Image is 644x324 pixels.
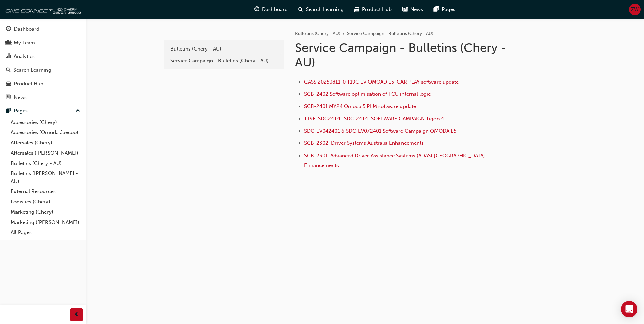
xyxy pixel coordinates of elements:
a: search-iconSearch Learning [293,3,349,17]
span: pages-icon [6,108,11,114]
a: Aftersales (Chery) [8,138,83,148]
button: DashboardMy TeamAnalyticsSearch LearningProduct HubNews [3,22,83,105]
span: car-icon [6,81,11,87]
div: News [14,94,27,101]
a: car-iconProduct Hub [349,3,397,17]
a: news-iconNews [397,3,428,17]
a: SDC-EV042401 & SDC-EV072401 Software Campaign OMODA E5 [304,128,456,134]
span: guage-icon [6,26,11,32]
a: Logistics (Chery) [8,197,83,207]
a: All Pages [8,227,83,238]
span: car-icon [354,5,359,14]
span: search-icon [6,67,11,73]
span: prev-icon [74,311,79,319]
img: oneconnect [3,3,81,16]
button: Pages [3,105,83,117]
div: Dashboard [14,25,39,33]
a: Dashboard [3,23,83,35]
a: Analytics [3,50,83,63]
div: Search Learning [13,66,51,74]
span: Dashboard [262,6,288,13]
a: News [3,91,83,104]
a: pages-iconPages [428,3,461,17]
a: External Resources [8,186,83,197]
span: pages-icon [434,5,439,14]
button: ZW [629,4,641,15]
a: Marketing (Chery) [8,207,83,217]
span: people-icon [6,40,11,46]
a: Marketing ([PERSON_NAME]) [8,217,83,228]
a: Aftersales ([PERSON_NAME]) [8,148,83,158]
span: guage-icon [254,5,259,14]
a: My Team [3,37,83,49]
a: T19FLSDC24T4- SDC-24T4: SOFTWARE CAMPAIGN Tiggo 4 [304,116,444,122]
a: Product Hub [3,77,83,90]
div: Pages [14,107,28,115]
span: ZW [631,6,639,13]
div: Product Hub [14,80,43,88]
span: News [410,6,423,13]
div: Open Intercom Messenger [621,301,637,317]
a: SCB-2401 MY24 Omoda 5 PLM software update [304,103,416,109]
a: SCB-2301: Advanced Driver Assistance Systems (ADAS) [GEOGRAPHIC_DATA] Enhancements [304,153,486,168]
a: Service Campaign - Bulletins (Chery - AU) [167,55,282,67]
span: news-icon [6,95,11,101]
h1: Service Campaign - Bulletins (Chery - AU) [295,40,516,70]
div: My Team [14,39,35,47]
span: Product Hub [362,6,392,13]
a: Bulletins ([PERSON_NAME] - AU) [8,168,83,186]
span: news-icon [402,5,408,14]
a: SCB-2402 Software optimisation of TCU internal logic [304,91,431,97]
span: chart-icon [6,54,11,60]
a: Search Learning [3,64,83,76]
span: search-icon [298,5,303,14]
span: Search Learning [306,6,344,13]
span: Pages [442,6,455,13]
a: Bulletins (Chery - AU) [295,31,340,36]
a: Accessories (Omoda Jaecoo) [8,127,83,138]
a: Bulletins (Chery - AU) [167,43,282,55]
span: up-icon [76,107,80,116]
a: Bulletins (Chery - AU) [8,158,83,169]
div: Analytics [14,53,35,60]
a: CASS 20250811-0 T19C EV OMOAD E5 CAR PLAY software update [304,79,459,85]
a: guage-iconDashboard [249,3,293,17]
a: Accessories (Chery) [8,117,83,128]
div: Service Campaign - Bulletins (Chery - AU) [170,57,278,65]
a: SCB-2302: Driver Systems Australia Enhancements [304,140,424,146]
li: Service Campaign - Bulletins (Chery - AU) [347,30,433,38]
div: Bulletins (Chery - AU) [170,45,278,53]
